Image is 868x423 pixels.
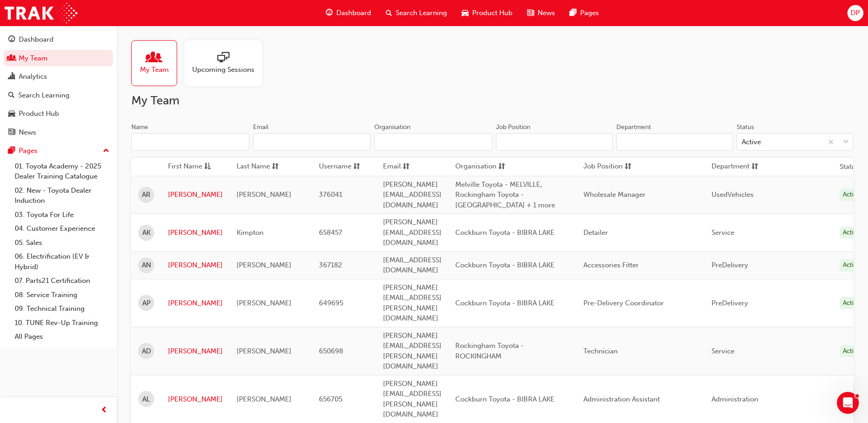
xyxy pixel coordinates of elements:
[168,190,223,200] a: [PERSON_NAME]
[11,222,113,236] a: 04. Customer Experience
[851,8,860,18] span: DP
[712,347,734,355] span: Service
[101,405,108,416] span: prev-icon
[378,4,454,22] a: search-iconSearch Learning
[383,331,442,371] span: [PERSON_NAME][EMAIL_ADDRESS][PERSON_NAME][DOMAIN_NAME]
[103,145,109,157] span: up-icon
[383,161,401,173] span: Email
[496,133,613,151] input: Job Position
[4,31,113,48] a: Dashboard
[217,52,229,65] span: sessionType_ONLINE_URL-icon
[11,288,113,302] a: 08. Service Training
[237,161,270,173] span: Last Name
[237,161,287,173] button: Last Namesorting-icon
[396,8,447,18] span: Search Learning
[8,147,15,155] span: pages-icon
[455,342,524,360] span: Rockingham Toyota - ROCKINGHAM
[4,105,113,122] a: Product Hub
[4,142,113,159] button: Pages
[583,228,608,237] span: Detailer
[184,40,270,86] a: Upcoming Sessions
[455,261,555,269] span: Cockburn Toyota - BIBRA LAKE
[737,123,754,132] div: Status
[712,228,734,237] span: Service
[319,395,342,403] span: 656705
[8,92,15,100] span: search-icon
[192,65,254,75] span: Upcoming Sessions
[840,259,863,271] div: Active
[142,190,151,200] span: AR
[583,161,623,173] span: Job Position
[616,133,733,151] input: Department
[625,161,631,173] span: sorting-icon
[583,261,639,269] span: Accessories Fitter
[840,227,863,239] div: Active
[837,392,859,414] iframe: Intercom live chat
[527,7,534,19] span: news-icon
[11,236,113,250] a: 05. Sales
[580,8,599,18] span: Pages
[383,380,442,419] span: [PERSON_NAME][EMAIL_ADDRESS][PERSON_NAME][DOMAIN_NAME]
[142,228,151,238] span: AK
[8,110,15,118] span: car-icon
[712,261,748,269] span: PreDelivery
[462,7,469,19] span: car-icon
[11,249,113,274] a: 06. Electrification (EV & Hybrid)
[847,5,863,21] button: DP
[383,218,442,247] span: [PERSON_NAME][EMAIL_ADDRESS][DOMAIN_NAME]
[18,90,70,101] div: Search Learning
[4,50,113,67] a: My Team
[11,208,113,222] a: 03. Toyota For Life
[19,146,38,156] div: Pages
[253,133,371,151] input: Email
[840,297,863,309] div: Active
[168,346,223,357] a: [PERSON_NAME]
[8,73,15,81] span: chart-icon
[237,190,291,199] span: [PERSON_NAME]
[131,133,249,151] input: Name
[840,345,863,358] div: Active
[386,7,392,19] span: search-icon
[374,123,410,132] div: Organisation
[353,161,360,173] span: sorting-icon
[168,161,218,173] button: First Nameasc-icon
[455,161,496,173] span: Organisation
[168,228,223,238] a: [PERSON_NAME]
[5,3,77,23] img: Trak
[336,8,371,18] span: Dashboard
[538,8,555,18] span: News
[19,34,54,45] div: Dashboard
[253,123,269,132] div: Email
[712,299,748,307] span: PreDelivery
[712,161,762,173] button: Departmentsorting-icon
[11,302,113,316] a: 09. Technical Training
[319,190,342,199] span: 376041
[168,260,223,271] a: [PERSON_NAME]
[454,4,520,22] a: car-iconProduct Hub
[583,161,634,173] button: Job Positionsorting-icon
[148,52,160,65] span: people-icon
[455,180,555,209] span: Melville Toyota - MELVILLE, Rockingham Toyota - [GEOGRAPHIC_DATA] + 1 more
[19,108,59,119] div: Product Hub
[319,161,369,173] button: Usernamesorting-icon
[204,161,211,173] span: asc-icon
[326,7,333,19] span: guage-icon
[319,261,342,269] span: 367182
[383,283,442,323] span: [PERSON_NAME][EMAIL_ADDRESS][PERSON_NAME][DOMAIN_NAME]
[570,7,577,19] span: pages-icon
[8,36,15,44] span: guage-icon
[472,8,512,18] span: Product Hub
[616,123,651,132] div: Department
[19,127,36,138] div: News
[11,159,113,184] a: 01. Toyota Academy - 2025 Dealer Training Catalogue
[583,299,664,307] span: Pre-Delivery Coordinator
[131,40,184,86] a: My Team
[455,299,555,307] span: Cockburn Toyota - BIBRA LAKE
[712,190,754,199] span: UsedVehicles
[237,347,291,355] span: [PERSON_NAME]
[583,395,660,403] span: Administration Assistant
[383,256,442,275] span: [EMAIL_ADDRESS][DOMAIN_NAME]
[562,4,606,22] a: pages-iconPages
